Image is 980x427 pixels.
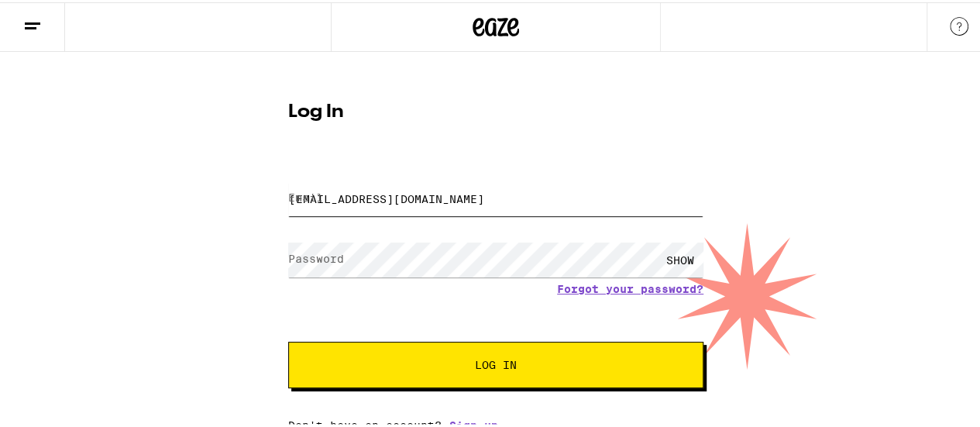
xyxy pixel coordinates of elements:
[288,101,703,119] h1: Log In
[288,339,703,386] button: Log In
[288,250,344,263] label: Password
[288,179,703,214] input: Email
[657,240,703,275] div: SHOW
[557,281,703,293] a: Forgot your password?
[288,189,323,201] label: Email
[475,357,517,368] span: Log In
[9,11,112,23] span: Hi. Need any help?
